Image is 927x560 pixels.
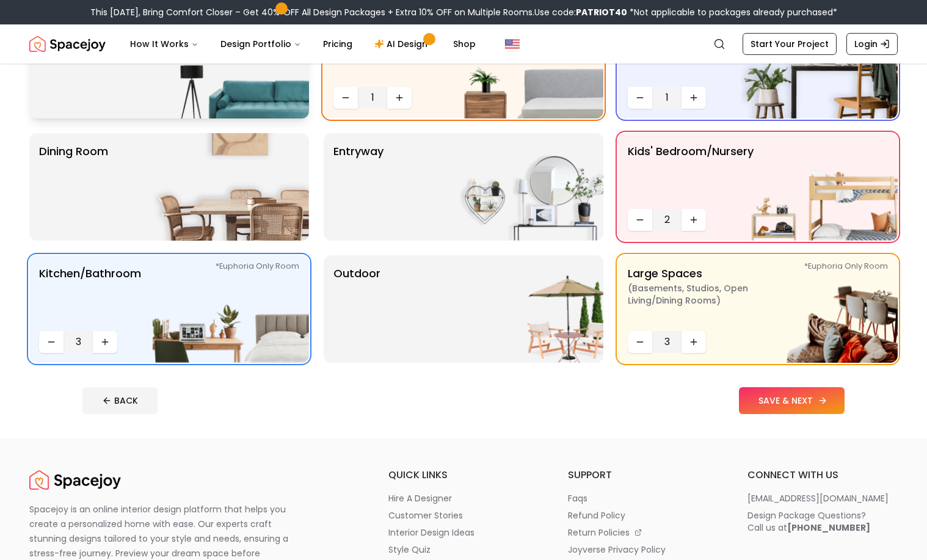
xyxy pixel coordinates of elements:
[568,492,587,504] p: faqs
[388,526,474,539] p: interior design ideas
[747,509,870,534] div: Design Package Questions? Call us at
[39,331,64,353] button: Decrease quantity
[568,509,625,522] p: refund policy
[568,468,718,482] h6: support
[568,526,718,539] a: return policies
[29,24,898,64] nav: Global
[39,143,108,231] p: Dining Room
[29,32,106,56] img: Spacejoy Logo
[447,11,603,118] img: Bedroom
[682,331,706,353] button: Increase quantity
[120,32,208,56] button: How It Works
[846,33,898,55] a: Login
[787,522,870,534] b: [PHONE_NUMBER]
[628,209,652,231] button: Decrease quantity
[29,32,106,56] a: Spacejoy
[313,32,362,56] a: Pricing
[741,133,898,241] img: Kids' Bedroom/Nursery
[747,509,898,534] a: Design Package Questions?Call us at[PHONE_NUMBER]
[576,6,627,18] b: PATRIOT40
[627,6,837,18] span: *Not applicable to packages already purchased*
[388,492,452,504] p: hire a designer
[388,509,539,522] a: customer stories
[388,509,463,522] p: customer stories
[568,492,718,504] a: faqs
[333,87,358,109] button: Decrease quantity
[534,6,627,18] span: Use code:
[39,265,141,326] p: Kitchen/Bathroom
[682,209,706,231] button: Increase quantity
[628,331,652,353] button: Decrease quantity
[628,265,780,326] p: Large Spaces
[505,37,520,51] img: United States
[568,544,666,556] p: joyverse privacy policy
[211,32,311,56] button: Design Portfolio
[657,335,677,349] span: 3
[388,544,539,556] a: style quiz
[657,213,677,227] span: 2
[388,492,539,504] a: hire a designer
[747,492,898,504] a: [EMAIL_ADDRESS][DOMAIN_NAME]
[39,21,104,109] p: Living Room
[82,387,158,414] button: BACK
[747,468,898,482] h6: connect with us
[747,492,889,504] p: [EMAIL_ADDRESS][DOMAIN_NAME]
[741,255,898,363] img: Large Spaces *Euphoria Only
[363,90,382,105] span: 1
[387,87,412,109] button: Increase quantity
[29,468,121,492] img: Spacejoy Logo
[682,87,706,109] button: Increase quantity
[743,33,837,55] a: Start Your Project
[388,544,431,556] p: style quiz
[443,32,485,56] a: Shop
[628,143,754,204] p: Kids' Bedroom/Nursery
[657,90,677,105] span: 1
[388,526,539,539] a: interior design ideas
[333,265,380,353] p: Outdoor
[741,11,898,118] img: Office
[388,468,539,482] h6: quick links
[153,133,309,241] img: Dining Room
[90,6,837,18] div: This [DATE], Bring Comfort Closer – Get 40% OFF All Design Packages + Extra 10% OFF on Multiple R...
[68,335,88,349] span: 3
[153,11,309,118] img: Living Room
[628,282,780,307] span: ( Basements, Studios, Open living/dining rooms )
[447,133,603,241] img: entryway
[447,255,603,363] img: Outdoor
[365,32,441,56] a: AI Design
[568,509,718,522] a: refund policy
[333,143,384,231] p: entryway
[29,468,121,492] a: Spacejoy
[568,544,718,556] a: joyverse privacy policy
[568,526,630,539] p: return policies
[628,87,652,109] button: Decrease quantity
[93,331,117,353] button: Increase quantity
[153,255,309,363] img: Kitchen/Bathroom *Euphoria Only
[120,32,485,56] nav: Main
[739,387,845,414] button: SAVE & NEXT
